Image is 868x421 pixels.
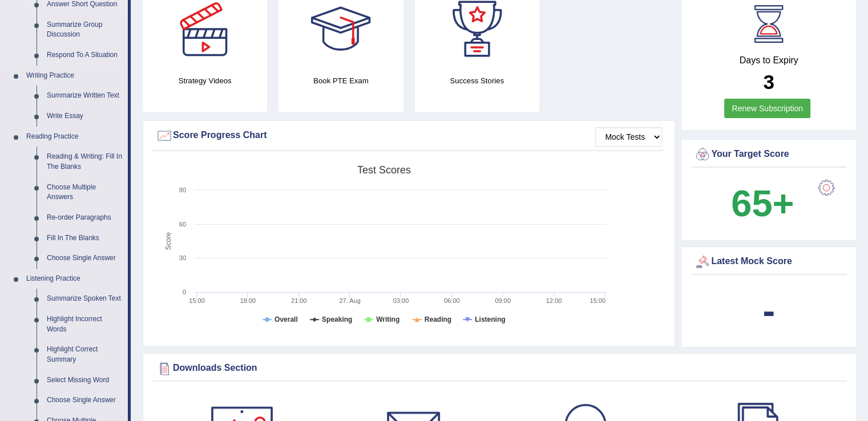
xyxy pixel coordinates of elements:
[475,315,505,323] tspan: Listening
[694,146,843,163] div: Your Target Score
[42,15,128,45] a: Summarize Group Discussion
[42,228,128,249] a: Fill In The Blanks
[21,66,128,86] a: Writing Practice
[183,289,186,295] text: 0
[42,339,128,370] a: Highlight Correct Summary
[425,315,451,323] tspan: Reading
[339,297,360,304] tspan: 27. Aug
[21,269,128,289] a: Listening Practice
[42,289,128,309] a: Summarize Spoken Text
[393,297,409,304] text: 03:00
[179,254,186,261] text: 30
[42,106,128,127] a: Write Essay
[42,248,128,269] a: Choose Single Answer
[42,208,128,228] a: Re-order Paragraphs
[164,232,172,250] tspan: Score
[278,75,403,87] h4: Book PTE Exam
[495,297,511,304] text: 09:00
[189,297,205,304] text: 15:00
[357,164,411,176] tspan: Test scores
[42,45,128,66] a: Respond To A Situation
[694,253,843,270] div: Latest Mock Score
[42,86,128,106] a: Summarize Written Text
[763,71,774,93] b: 3
[143,75,267,87] h4: Strategy Videos
[590,297,605,304] text: 15:00
[731,183,794,224] b: 65+
[322,315,352,323] tspan: Speaking
[42,309,128,339] a: Highlight Incorrect Words
[179,221,186,228] text: 60
[42,370,128,391] a: Select Missing Word
[42,390,128,411] a: Choose Single Answer
[156,127,662,144] div: Score Progress Chart
[724,99,810,118] a: Renew Subscription
[376,315,399,323] tspan: Writing
[156,360,843,377] div: Downloads Section
[694,55,843,66] h4: Days to Expiry
[42,177,128,208] a: Choose Multiple Answers
[21,127,128,147] a: Reading Practice
[42,147,128,177] a: Reading & Writing: Fill In The Blanks
[240,297,256,304] text: 18:00
[444,297,460,304] text: 06:00
[179,187,186,193] text: 90
[415,75,539,87] h4: Success Stories
[274,315,298,323] tspan: Overall
[762,290,775,331] b: -
[291,297,307,304] text: 21:00
[546,297,562,304] text: 12:00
